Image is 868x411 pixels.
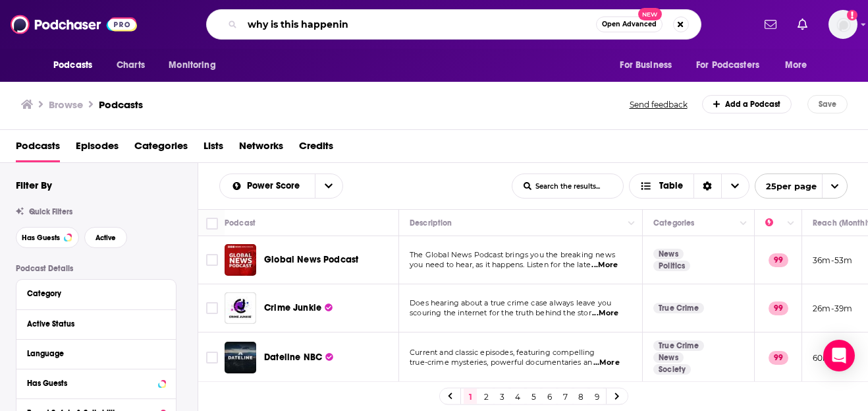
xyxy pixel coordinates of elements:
[27,375,165,391] button: Has Guests
[653,340,704,351] a: True Crime
[629,174,749,199] button: Choose View
[410,215,452,231] div: Description
[659,181,683,191] span: Table
[206,9,701,40] div: Search podcasts, credits, & more...
[159,53,232,78] button: open menu
[813,352,854,364] p: 60m-89m
[410,308,591,317] span: scouring the internet for the truth behind the stor
[847,10,857,20] svg: Add a profile image
[16,179,52,191] h2: Filter By
[84,227,127,248] button: Active
[44,53,109,78] button: open menu
[592,308,618,319] span: ...More
[239,135,283,162] a: Networks
[225,244,256,276] img: Global News Podcast
[759,13,782,36] a: Show notifications dropdown
[602,21,657,28] span: Open Advanced
[479,389,493,404] a: 2
[755,174,848,199] button: open menu
[823,340,855,371] div: Open Intercom Messenger
[16,227,79,248] button: Has Guests
[596,16,663,32] button: Open AdvancedNew
[410,298,611,307] span: Does hearing about a true crime case always leave you
[693,174,721,198] div: Sort Direction
[27,285,165,301] button: Category
[495,389,508,404] a: 3
[264,301,333,315] a: Crime Junkie
[511,389,524,404] a: 4
[203,135,223,162] a: Lists
[410,250,615,259] span: The Global News Podcast brings you the breaking news
[653,364,691,375] a: Society
[49,98,83,111] h3: Browse
[95,234,116,241] span: Active
[242,14,596,35] input: Search podcasts, credits, & more...
[206,302,218,314] span: Toggle select row
[27,349,157,358] div: Language
[769,253,788,267] p: 99
[624,216,639,232] button: Column Actions
[410,260,591,269] span: you need to hear, as it happens. Listen for the late
[27,319,157,329] div: Active Status
[593,358,620,368] span: ...More
[828,10,857,39] img: User Profile
[134,135,188,162] span: Categories
[543,389,556,404] a: 6
[769,301,788,315] p: 99
[653,249,684,259] a: News
[219,174,343,199] h2: Choose List sort
[574,389,587,404] a: 8
[590,389,603,404] a: 9
[653,303,704,313] a: True Crime
[410,348,595,357] span: Current and classic episodes, featuring compelling
[828,10,857,39] button: Show profile menu
[769,351,788,364] p: 99
[755,176,817,197] span: 25 per page
[27,379,154,388] div: Has Guests
[264,302,321,313] span: Crime Junkie
[264,254,358,265] span: Global News Podcast
[206,352,218,364] span: Toggle select row
[696,56,759,75] span: For Podcasters
[22,234,60,241] span: Has Guests
[99,98,143,111] a: Podcasts
[16,264,176,273] p: Podcast Details
[299,135,333,162] a: Credits
[813,303,852,314] p: 26m-39m
[11,12,137,37] img: Podchaser - Follow, Share and Rate Podcasts
[29,207,72,216] span: Quick Filters
[315,174,342,198] button: open menu
[117,56,145,75] span: Charts
[620,56,672,75] span: For Business
[776,53,824,78] button: open menu
[626,99,692,110] button: Send feedback
[785,56,807,75] span: More
[653,352,684,363] a: News
[653,215,694,231] div: Categories
[220,181,315,191] button: open menu
[225,342,256,373] a: Dateline NBC
[16,135,60,162] a: Podcasts
[792,13,813,36] a: Show notifications dropdown
[27,315,165,332] button: Active Status
[76,135,119,162] a: Episodes
[264,352,322,363] span: Dateline NBC
[653,261,690,271] a: Politics
[813,255,852,266] p: 36m-53m
[27,289,157,298] div: Category
[688,53,778,78] button: open menu
[169,56,215,75] span: Monitoring
[410,358,592,367] span: true-crime mysteries, powerful documentaries an
[765,215,784,231] div: Power Score
[247,181,304,191] span: Power Score
[558,389,572,404] a: 7
[464,389,477,404] a: 1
